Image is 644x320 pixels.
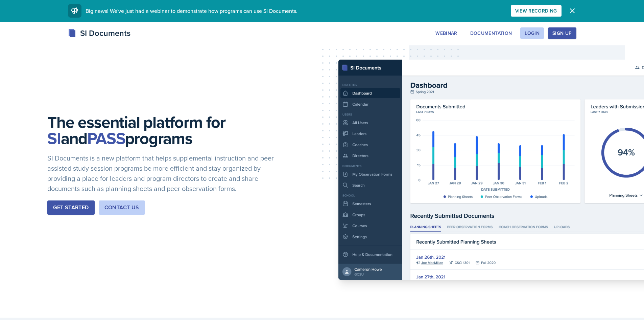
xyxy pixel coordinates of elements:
div: SI Documents [68,27,130,39]
span: Big news! We've just had a webinar to demonstrate how programs can use SI Documents. [86,7,297,15]
div: Sign Up [552,30,572,36]
div: Get Started [53,204,89,212]
div: Webinar [435,30,457,36]
button: Webinar [431,27,461,39]
div: Contact Us [104,204,139,212]
button: Documentation [466,27,517,39]
div: Login [525,30,540,36]
button: Login [520,27,544,39]
div: View Recording [515,8,557,14]
div: Documentation [470,30,512,36]
button: View Recording [511,5,562,17]
button: Get Started [47,200,94,215]
button: Sign Up [548,27,576,39]
button: Contact Us [99,200,145,215]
